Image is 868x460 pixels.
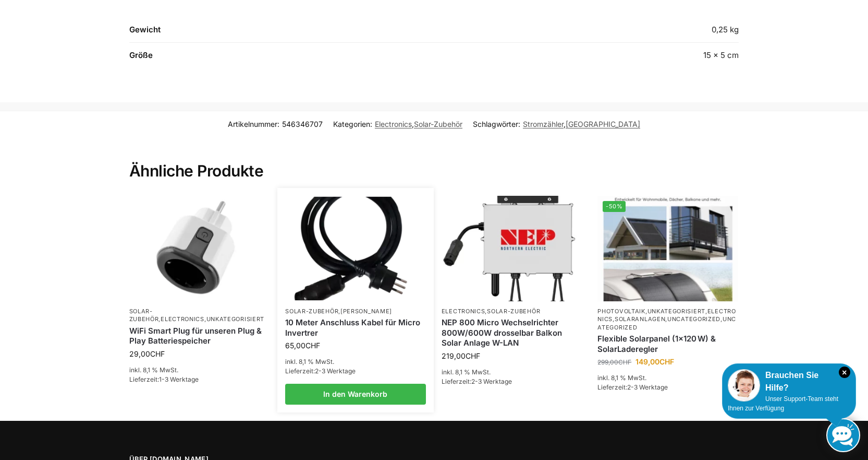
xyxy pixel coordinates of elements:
img: Customer service [728,369,760,402]
table: Produktdetails [129,23,739,68]
span: Lieferzeit: [285,367,356,375]
i: Schließen [839,367,850,378]
td: 15 × 5 cm [549,43,739,68]
span: Unser Support-Team steht Ihnen zur Verfügung [728,395,838,412]
a: Electronics [375,120,412,128]
a: NEP 800 Micro Wechselrichter 800W/600W drosselbar Balkon Solar Anlage W-LAN [442,317,582,348]
a: Solar-Zubehör [129,308,159,323]
a: Photovoltaik [597,308,645,315]
a: [GEOGRAPHIC_DATA] [566,120,640,128]
span: CHF [466,351,480,360]
a: Electronics [442,308,485,315]
p: , [285,308,426,315]
a: Electronics [161,315,204,323]
bdi: 29,00 [129,349,165,358]
a: 10 Meter Anschluss Kabel für Micro Invertrer [285,317,426,338]
p: inkl. 8,1 % MwSt. [129,365,270,375]
div: Brauchen Sie Hilfe? [728,369,850,394]
p: inkl. 8,1 % MwSt. [285,357,426,367]
th: Gewicht [129,23,549,43]
a: Solaranlagen [615,315,665,323]
td: 0,25 kg [549,23,739,43]
span: CHF [659,357,674,366]
p: , , [129,308,270,324]
img: NEP 800 Drosselbar auf 600 Watt [442,196,582,301]
a: Solar-Zubehör [285,308,338,315]
span: 546346707 [282,120,323,128]
span: Lieferzeit: [597,383,668,391]
img: Flexible Solar Module für Wohnmobile Camping Balkon [597,196,738,301]
a: Stromzähler [523,120,564,128]
img: WiFi Smart Plug für unseren Plug & Play Batteriespeicher [129,196,270,301]
p: , [442,308,582,315]
p: inkl. 8,1 % MwSt. [442,368,582,377]
p: , , , , , [597,308,738,332]
a: Unkategorisiert [206,315,265,323]
span: Lieferzeit: [129,375,199,383]
bdi: 299,00 [597,358,631,366]
a: [PERSON_NAME] [340,308,392,315]
bdi: 65,00 [285,341,320,350]
span: Schlagwörter: , [473,119,640,129]
span: Artikelnummer: [228,119,323,129]
a: WiFi Smart Plug für unseren Plug & Play Batteriespeicher [129,326,270,346]
a: In den Warenkorb legen: „10 Meter Anschluss Kabel für Micro Invertrer“ [285,384,426,405]
a: Solar-Zubehör [414,120,462,128]
th: Größe [129,43,549,68]
span: 2-3 Werktage [627,383,668,391]
a: Unkategorisiert [647,308,706,315]
span: 2-3 Werktage [471,378,512,385]
a: Flexible Solarpanel (1×120 W) & SolarLaderegler [597,334,738,354]
span: CHF [618,358,631,366]
a: Electronics [597,308,736,323]
span: 1-3 Werktage [159,375,199,383]
span: 2-3 Werktage [315,367,356,375]
bdi: 219,00 [442,351,480,360]
span: Lieferzeit: [442,378,512,385]
p: inkl. 8,1 % MwSt. [597,373,738,383]
a: Solar-Zubehör [487,308,540,315]
span: Kategorien: , [333,119,462,129]
span: CHF [305,341,320,350]
h2: Ähnliche Produkte [129,136,739,181]
a: -50%Flexible Solar Module für Wohnmobile Camping Balkon [597,196,738,301]
img: Anschlusskabel-3meter [287,197,425,301]
a: Uncategorized [597,315,736,331]
a: Uncategorized [667,315,720,323]
bdi: 149,00 [635,357,674,366]
span: CHF [150,349,165,358]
